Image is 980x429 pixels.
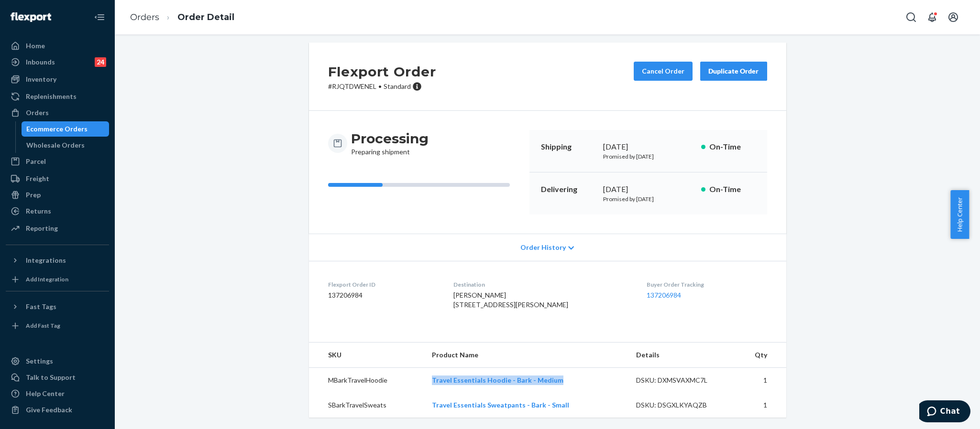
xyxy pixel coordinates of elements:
[26,405,72,415] div: Give Feedback
[26,57,55,67] div: Inbounds
[6,253,109,268] button: Integrations
[603,195,694,203] p: Promised by [DATE]
[647,280,767,289] dt: Buyer Order Tracking
[26,124,88,134] div: Ecommerce Orders
[90,8,109,27] button: Close Navigation
[26,92,77,101] div: Replenishments
[22,121,110,137] a: Ecommerce Orders
[6,187,109,203] a: Prep
[26,75,56,84] div: Inventory
[6,89,109,104] a: Replenishments
[26,206,51,216] div: Returns
[709,184,756,195] p: On-Time
[453,291,568,309] span: [PERSON_NAME] [STREET_ADDRESS][PERSON_NAME]
[130,12,159,22] a: Orders
[6,171,109,186] a: Freight
[309,393,424,418] td: SBarkTravelSweats
[520,243,566,252] span: Order History
[734,393,786,418] td: 1
[923,8,942,27] button: Open notifications
[6,72,109,87] a: Inventory
[378,82,382,90] span: •
[26,322,60,330] div: Add Fast Tag
[628,343,734,368] th: Details
[6,272,109,287] a: Add Integration
[6,299,109,314] button: Fast Tags
[11,12,51,22] img: Flexport logo
[26,224,58,233] div: Reporting
[453,280,631,289] dt: Destination
[647,291,681,299] a: 137206984
[432,376,563,384] a: Travel Essentials Hoodie - Bark - Medium
[26,373,76,382] div: Talk to Support
[26,174,49,183] div: Freight
[950,190,969,239] button: Help Center
[634,62,693,81] button: Cancel Order
[6,370,109,385] button: Talk to Support
[309,343,424,368] th: SKU
[944,8,963,27] button: Open account menu
[26,190,41,200] div: Prep
[26,356,53,366] div: Settings
[603,152,694,161] p: Promised by [DATE]
[734,368,786,393] td: 1
[919,400,970,424] iframe: Opens a widget where you can chat to one of our agents
[6,154,109,169] a: Parcel
[708,66,759,76] div: Duplicate Order
[328,62,436,82] h2: Flexport Order
[6,221,109,236] a: Reporting
[6,54,109,70] a: Inbounds24
[384,82,411,90] span: Standard
[309,368,424,393] td: MBarkTravelHoodie
[734,343,786,368] th: Qty
[6,386,109,401] a: Help Center
[328,290,439,300] dd: 137206984
[603,141,694,152] div: [DATE]
[603,184,694,195] div: [DATE]
[6,354,109,369] a: Settings
[700,62,767,81] button: Duplicate Order
[122,3,242,32] ol: breadcrumbs
[26,157,46,166] div: Parcel
[902,8,921,27] button: Open Search Box
[26,389,65,398] div: Help Center
[636,375,726,385] div: DSKU: DXMSVAXMC7L
[26,256,66,265] div: Integrations
[6,105,109,120] a: Orders
[709,141,756,152] p: On-Time
[26,140,85,150] div: Wholesale Orders
[351,130,429,157] div: Preparing shipment
[177,12,234,22] a: Order Detail
[541,184,595,195] p: Delivering
[6,318,109,333] a: Add Fast Tag
[424,343,628,368] th: Product Name
[328,280,439,289] dt: Flexport Order ID
[6,402,109,418] button: Give Feedback
[636,400,726,410] div: DSKU: DSGXLKYAQZB
[541,141,595,152] p: Shipping
[95,57,106,67] div: 24
[26,302,56,311] div: Fast Tags
[26,108,49,118] div: Orders
[6,38,109,54] a: Home
[26,275,68,283] div: Add Integration
[22,138,110,153] a: Wholesale Orders
[328,82,436,91] p: # RJQTDWENEL
[432,401,569,409] a: Travel Essentials Sweatpants - Bark - Small
[26,41,45,51] div: Home
[6,204,109,219] a: Returns
[351,130,429,147] h3: Processing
